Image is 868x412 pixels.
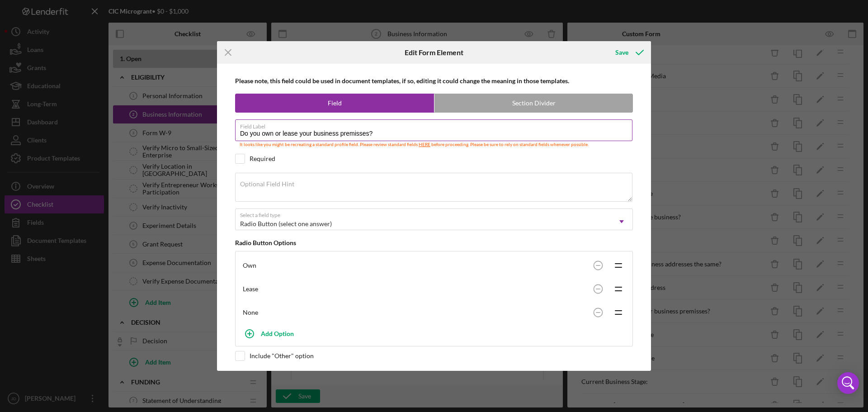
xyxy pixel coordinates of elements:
[261,325,294,342] div: Add Option
[837,372,859,394] div: Open Intercom Messenger
[7,100,231,117] em: P.S.: I'm here to help! Click the message icon in the bottom right corner of this page to send me...
[7,70,237,86] span: -If you do not have an EIN, please enter NA. You will be asked to provide your SSN on the W-9.
[235,369,356,377] b: Move this field to a different Checklist Item
[235,239,296,246] b: Radio Button Options
[606,43,651,62] button: Save
[235,77,569,85] b: Please note, this field could be used in document templates, if so, editing it could change the m...
[7,50,182,57] span: -If your business is not established yet, please enter [DATE] date.
[250,352,314,360] div: Include "Other" option
[240,220,332,227] div: Radio Button (select one answer)
[238,324,630,342] button: Add Option
[235,141,633,148] div: It looks like you might be recreating a standard profile field. Please review standard fields bef...
[7,9,242,36] span: Please complete ALL sections in the form. It's important we have this information so CIC can fulf...
[240,180,294,188] label: Optional Field Hint
[243,285,589,293] div: Lease
[405,48,463,57] h6: Edit Form Element
[7,7,244,118] body: Rich Text Area. Press ALT-0 for help.
[243,309,589,316] div: None
[236,94,434,112] label: Field
[250,155,275,162] div: Required
[615,43,628,62] div: Save
[243,262,589,269] div: Own
[419,142,430,147] a: HERE
[240,120,632,130] label: Field Label
[434,94,633,112] label: Section Divider
[7,60,193,66] span: -If your business does not have a legal structure yet, please enter NA.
